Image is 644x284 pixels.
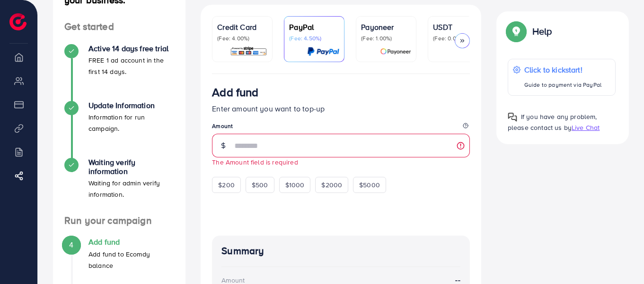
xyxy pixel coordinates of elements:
[88,177,174,200] p: Waiting for admin verify information.
[53,101,185,158] li: Update Information
[212,157,298,166] small: The Amount field is required
[88,55,174,77] p: FREE 1 ad account in the first 14 days.
[53,44,185,101] li: Active 14 days free trial
[212,85,258,99] h3: Add fund
[53,158,185,215] li: Waiting verify information
[524,64,601,75] p: Click to kickstart!
[212,103,470,114] p: Enter amount you want to top-up
[359,180,380,190] span: $5000
[217,21,267,33] p: Credit Card
[433,35,483,42] p: (Fee: 0.00%)
[88,248,174,271] p: Add fund to Ecomdy balance
[380,46,411,57] img: card
[289,21,339,33] p: PayPal
[361,21,411,33] p: Payoneer
[532,26,552,37] p: Help
[88,238,174,247] h4: Add fund
[524,79,601,91] p: Guide to payment via PayPal
[53,215,185,227] h4: Run your campaign
[307,46,339,57] img: card
[508,23,525,40] img: Popup guide
[88,158,174,176] h4: Waiting verify information
[88,111,174,134] p: Information for run campaign.
[604,241,637,277] iframe: Chat
[252,180,268,190] span: $500
[221,245,460,257] h4: Summary
[285,180,305,190] span: $1000
[53,21,185,33] h4: Get started
[69,239,73,250] span: 4
[508,112,517,122] img: Popup guide
[289,35,339,42] p: (Fee: 4.50%)
[508,112,597,132] span: If you have any problem, please contact us by
[230,46,267,57] img: card
[218,180,235,190] span: $200
[88,101,174,110] h4: Update Information
[572,123,600,132] span: Live Chat
[433,21,483,33] p: USDT
[88,44,174,53] h4: Active 14 days free trial
[361,35,411,42] p: (Fee: 1.00%)
[321,180,342,190] span: $2000
[9,13,26,30] img: logo
[217,35,267,42] p: (Fee: 4.00%)
[212,122,470,134] legend: Amount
